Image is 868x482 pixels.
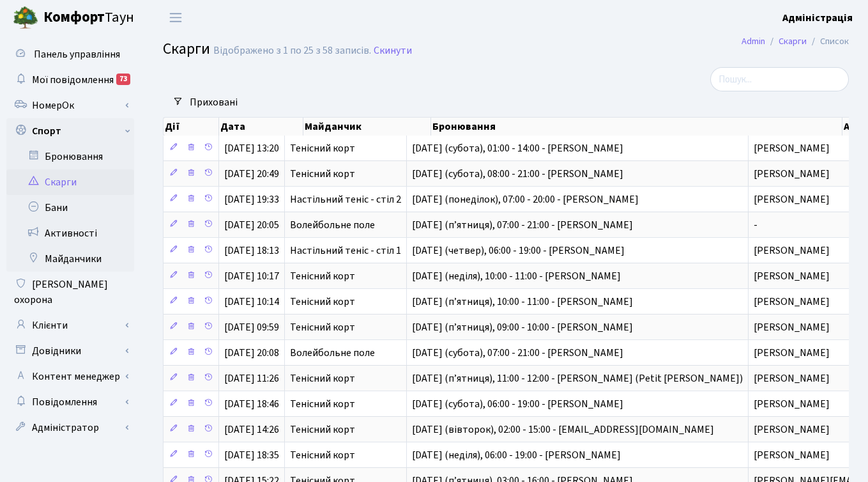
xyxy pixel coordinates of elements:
[290,399,401,409] span: Тенісний корт
[742,35,765,48] a: Admin
[6,195,134,221] a: Бани
[6,313,134,338] a: Клієнти
[6,67,134,93] a: Мої повідомлення73
[224,141,279,155] span: [DATE] 13:20
[32,73,114,87] span: Мої повідомлення
[6,169,134,195] a: Скарги
[290,450,401,460] span: Тенісний корт
[412,297,743,307] span: [DATE] (п’ятниця), 10:00 - 11:00 - [PERSON_NAME]
[6,389,134,415] a: Повідомлення
[412,373,743,384] span: [DATE] (п’ятниця), 11:00 - 12:00 - [PERSON_NAME] (Petit [PERSON_NAME])
[412,194,743,205] span: [DATE] (понеділок), 07:00 - 20:00 - [PERSON_NAME]
[224,346,279,360] span: [DATE] 20:08
[224,448,279,462] span: [DATE] 18:35
[374,45,412,57] a: Скинути
[290,194,401,205] span: Настільний теніс - стіл 2
[34,47,120,61] span: Панель управління
[6,246,134,272] a: Майданчики
[6,221,134,246] a: Активності
[160,7,192,28] button: Переключити навігацію
[290,322,401,332] span: Тенісний корт
[219,118,303,136] th: Дата
[779,35,807,48] a: Скарги
[224,192,279,206] span: [DATE] 19:33
[412,399,743,409] span: [DATE] (субота), 06:00 - 19:00 - [PERSON_NAME]
[412,143,743,153] span: [DATE] (субота), 01:00 - 14:00 - [PERSON_NAME]
[13,5,38,31] img: logo.png
[722,28,868,55] nav: breadcrumb
[290,297,401,307] span: Тенісний корт
[6,415,134,440] a: Адміністратор
[6,118,134,144] a: Спорт
[224,244,279,258] span: [DATE] 18:13
[412,322,743,332] span: [DATE] (п’ятниця), 09:00 - 10:00 - [PERSON_NAME]
[6,364,134,389] a: Контент менеджер
[412,271,743,281] span: [DATE] (неділя), 10:00 - 11:00 - [PERSON_NAME]
[290,169,401,179] span: Тенісний корт
[412,245,743,256] span: [DATE] (четвер), 06:00 - 19:00 - [PERSON_NAME]
[185,91,243,113] a: Приховані
[164,118,219,136] th: Дії
[224,320,279,334] span: [DATE] 09:59
[290,245,401,256] span: Настільний теніс - стіл 1
[782,11,853,25] b: Адміністрація
[213,45,371,57] div: Відображено з 1 по 25 з 58 записів.
[807,35,849,49] li: Список
[290,424,401,435] span: Тенісний корт
[224,167,279,181] span: [DATE] 20:49
[303,118,431,136] th: Майданчик
[412,348,743,358] span: [DATE] (субота), 07:00 - 21:00 - [PERSON_NAME]
[224,269,279,283] span: [DATE] 10:17
[412,220,743,230] span: [DATE] (п’ятниця), 07:00 - 21:00 - [PERSON_NAME]
[163,38,210,60] span: Скарги
[290,373,401,384] span: Тенісний корт
[290,271,401,281] span: Тенісний корт
[290,348,401,358] span: Волейбольне поле
[6,272,134,313] a: [PERSON_NAME] охорона
[224,397,279,411] span: [DATE] 18:46
[116,74,130,85] div: 73
[6,338,134,364] a: Довідники
[412,424,743,435] span: [DATE] (вівторок), 02:00 - 15:00 - [EMAIL_ADDRESS][DOMAIN_NAME]
[782,10,853,26] a: Адміністрація
[412,450,743,460] span: [DATE] (неділя), 06:00 - 19:00 - [PERSON_NAME]
[6,93,134,118] a: НомерОк
[290,143,401,153] span: Тенісний корт
[412,169,743,179] span: [DATE] (субота), 08:00 - 21:00 - [PERSON_NAME]
[224,371,279,385] span: [DATE] 11:26
[43,7,134,29] span: Таун
[224,423,279,437] span: [DATE] 14:26
[224,218,279,232] span: [DATE] 20:05
[6,144,134,169] a: Бронювання
[6,42,134,67] a: Панель управління
[710,67,849,91] input: Пошук...
[290,220,401,230] span: Волейбольне поле
[224,295,279,309] span: [DATE] 10:14
[431,118,842,136] th: Бронювання
[43,7,105,27] b: Комфорт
